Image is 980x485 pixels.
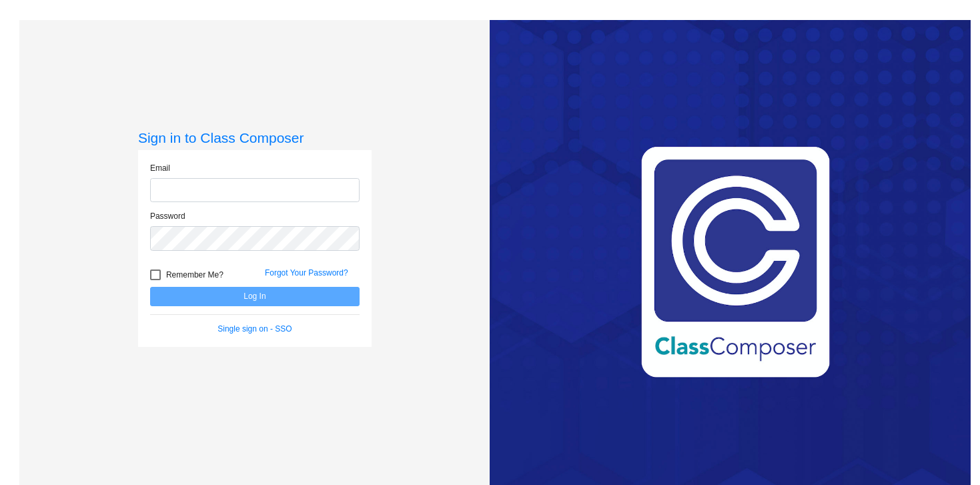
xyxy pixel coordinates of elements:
button: Log In [150,287,360,306]
label: Password [150,210,185,222]
span: Remember Me? [166,267,223,283]
h3: Sign in to Class Composer [138,129,372,146]
a: Forgot Your Password? [265,268,348,278]
label: Email [150,162,170,174]
a: Single sign on - SSO [217,324,292,334]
